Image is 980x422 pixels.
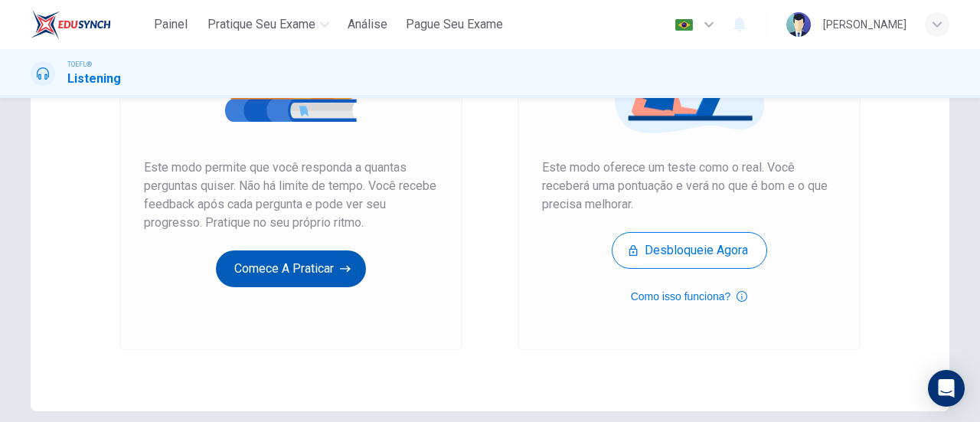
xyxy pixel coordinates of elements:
button: Pratique seu exame [201,11,335,38]
div: Open Intercom Messenger [928,370,965,407]
button: Painel [146,11,195,38]
span: Painel [154,15,188,34]
button: Como isso funciona? [631,287,748,306]
span: Análise [348,15,387,34]
button: Análise [341,11,394,38]
span: TOEFL® [67,59,92,70]
button: Desbloqueie agora [612,232,767,269]
button: Pague Seu Exame [400,11,509,38]
a: EduSynch logo [31,9,146,40]
button: Comece a praticar [216,250,366,287]
img: EduSynch logo [31,9,111,40]
img: Profile picture [786,12,811,37]
h1: Listening [67,70,121,88]
img: pt [675,19,694,31]
div: [PERSON_NAME] [823,15,906,34]
span: Pague Seu Exame [406,15,503,34]
span: Este modo permite que você responda a quantas perguntas quiser. Não há limite de tempo. Você rece... [144,159,438,232]
span: Pratique seu exame [207,15,315,34]
span: Este modo oferece um teste como o real. Você receberá uma pontuação e verá no que é bom e o que p... [542,159,836,214]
